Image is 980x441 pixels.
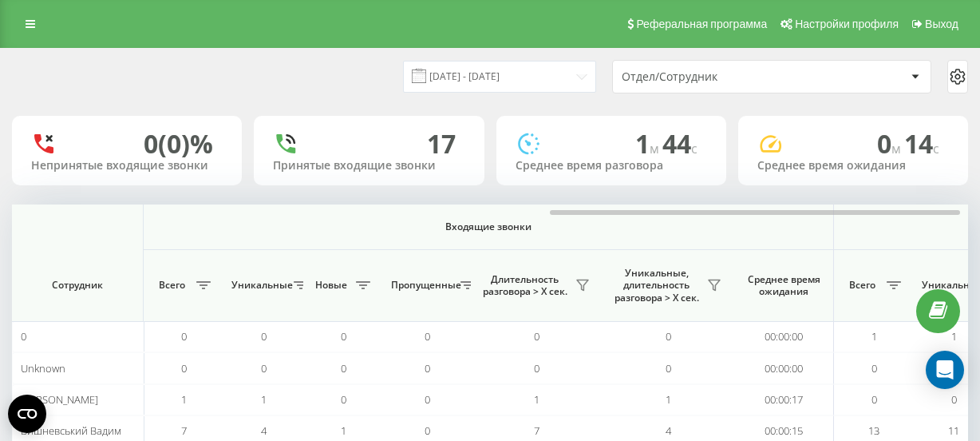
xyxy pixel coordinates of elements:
span: м [650,140,662,157]
span: Выход [925,18,958,30]
td: 00:00:00 [734,352,834,383]
span: 1 [181,392,187,407]
span: 7 [181,423,187,438]
span: 0 [341,361,346,375]
td: 00:00:00 [734,321,834,352]
span: [PERSON_NAME] [21,392,98,407]
span: Входящие звонки [185,220,792,233]
span: 0 [425,329,430,344]
span: Пропущенные [391,279,456,292]
div: Принятые входящие звонки [273,159,464,173]
div: Среднее время разговора [516,159,707,173]
span: Вишневський Вадим [21,423,121,438]
span: 4 [666,423,671,438]
span: 0 [666,329,671,344]
div: 0 (0)% [144,129,213,159]
span: 0 [425,423,430,438]
span: 1 [635,126,662,161]
span: Сотрудник [26,279,129,292]
span: Новые [311,279,351,292]
span: 0 [877,126,904,161]
span: Unknown [21,361,65,375]
span: 0 [21,329,26,344]
span: 0 [871,392,877,407]
span: 13 [868,423,879,438]
span: 1 [341,423,346,438]
span: 44 [662,126,697,161]
span: Уникальные, длительность разговора > Х сек. [611,267,702,304]
span: м [891,140,904,157]
span: Реферальная программа [636,18,767,30]
span: 0 [341,329,346,344]
span: 11 [948,423,959,438]
span: Всего [152,279,192,292]
span: Среднее время ожидания [746,273,821,298]
span: 1 [666,392,671,407]
span: Уникальные [922,279,979,292]
span: c [691,140,697,157]
span: 0 [425,392,430,407]
div: Open Intercom Messenger [926,351,964,389]
span: 0 [951,392,957,407]
span: 1 [871,329,877,344]
span: 0 [261,329,267,344]
div: Непринятые входящие звонки [31,159,223,173]
span: 0 [534,329,539,344]
span: Уникальные [231,279,289,292]
span: 7 [534,423,539,438]
span: Длительность разговора > Х сек. [479,273,571,298]
span: 14 [904,126,939,161]
span: 0 [181,361,187,375]
div: Среднее время ожидания [757,159,949,173]
td: 00:00:17 [734,384,834,415]
span: 4 [261,423,267,438]
div: Отдел/Сотрудник [622,70,812,84]
span: Всего [842,279,882,292]
span: 0 [534,361,539,375]
span: c [933,140,939,157]
span: 0 [261,361,267,375]
div: 17 [427,129,456,159]
span: 1 [261,392,267,407]
span: 0 [666,361,671,375]
span: 0 [425,361,430,375]
span: 1 [951,329,957,344]
span: Настройки профиля [795,18,899,30]
span: 0 [341,392,346,407]
span: 0 [181,329,187,344]
span: 1 [534,392,539,407]
span: 0 [871,361,877,375]
button: Open CMP widget [8,395,46,433]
